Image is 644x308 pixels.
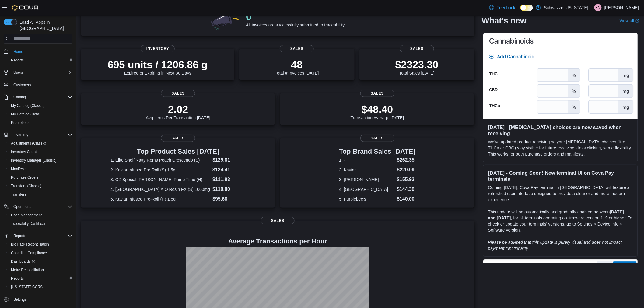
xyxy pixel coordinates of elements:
span: Settings [11,296,72,303]
button: Customers [1,80,75,89]
button: Traceabilty Dashboard [6,219,75,228]
span: Promotions [9,119,72,126]
button: Catalog [11,93,28,101]
div: Total # Invoices [DATE] [275,58,319,75]
span: Inventory Manager (Classic) [9,157,72,164]
button: Catalog [1,93,75,101]
h4: Average Transactions per Hour [86,238,470,245]
div: Avg Items Per Transaction [DATE] [146,103,210,120]
button: Operations [11,203,34,210]
button: Inventory [1,131,75,139]
span: Sales [360,90,394,97]
dt: 3. [PERSON_NAME] [339,177,394,183]
p: $2323.30 [395,58,439,71]
dd: $129.81 [212,156,246,164]
span: Inventory Count [9,148,72,156]
span: Sales [161,135,195,142]
span: Cash Management [11,213,42,218]
button: [US_STATE] CCRS [6,283,75,291]
span: Load All Apps in [GEOGRAPHIC_DATA] [17,19,72,31]
button: Transfers (Classic) [6,182,75,190]
h3: Top Brand Sales [DATE] [339,148,415,155]
button: Reports [1,232,75,240]
span: Canadian Compliance [9,249,72,257]
a: Cash Management [9,212,44,219]
dt: 4. [GEOGRAPHIC_DATA] AIO Rosin FX (S) 1000mg [110,186,210,192]
a: Dashboards [9,258,38,265]
div: Total Sales [DATE] [395,58,439,75]
button: Reports [6,56,75,65]
dd: $95.68 [212,195,246,203]
em: Please be advised that this update is purely visual and does not impact payment functionality. [488,240,622,251]
a: Traceabilty Dashboard [9,220,50,227]
button: Manifests [6,165,75,173]
span: Washington CCRS [9,283,72,291]
span: Canadian Compliance [11,250,47,255]
span: Sales [261,217,295,224]
span: Sales [360,135,394,142]
span: Transfers (Classic) [11,184,41,188]
span: Home [13,49,23,54]
span: Inventory Count [11,149,37,154]
h2: What's new [482,16,527,26]
p: 695 units / 1206.86 g [108,58,208,71]
span: Promotions [11,120,30,125]
a: Promotions [9,119,32,126]
span: Operations [11,203,72,210]
span: Catalog [13,95,26,100]
a: Manifests [9,165,29,173]
span: Sales [161,90,195,97]
a: Purchase Orders [9,174,41,181]
button: Users [11,69,25,76]
a: BioTrack Reconciliation [9,241,51,248]
span: Manifests [11,166,26,171]
button: Promotions [6,118,75,127]
dd: $155.93 [397,176,415,183]
a: Feedback [487,2,518,14]
p: 0 [246,10,346,23]
span: Dashboards [11,259,35,264]
span: Traceabilty Dashboard [9,220,72,227]
div: Transaction Average [DATE] [351,103,404,120]
a: My Catalog (Classic) [9,102,47,109]
dd: $110.00 [212,186,246,193]
button: Inventory Count [6,148,75,156]
dt: 5. Purplebee's [339,196,394,202]
a: Inventory Count [9,148,39,156]
dt: 2. Kaviar [339,167,394,173]
span: Customers [13,82,31,87]
span: Catalog [11,93,72,101]
dt: 1. Elite Shelf Natty Rems Peach Crescendo (S) [110,157,210,163]
a: Reports [9,57,26,64]
span: My Catalog (Beta) [9,110,72,118]
button: Inventory [11,131,31,138]
button: My Catalog (Classic) [6,101,75,110]
div: Expired or Expiring in Next 30 Days [108,58,208,75]
span: Metrc Reconciliation [11,268,44,272]
span: Transfers [9,191,72,198]
span: Users [11,69,72,76]
span: Reports [13,233,26,238]
dd: $220.09 [397,166,415,173]
button: Inventory Manager (Classic) [6,156,75,165]
a: View allExternal link [620,18,639,23]
button: Reports [11,232,29,240]
a: Home [11,48,26,55]
button: Purchase Orders [6,173,75,182]
button: BioTrack Reconciliation [6,240,75,249]
span: Adjustments (Classic) [11,141,46,146]
p: Schwazze [US_STATE] [544,4,588,11]
dt: 3. OZ Special [PERSON_NAME] Prime Time (H) [110,177,210,183]
span: Customers [11,81,72,89]
dt: 2. Kaviar Infused Pre-Roll (S) 1.5g [110,167,210,173]
button: Reports [6,274,75,283]
p: This update will be automatically and gradually enabled between , for all terminals operating on ... [488,209,633,233]
span: Operations [13,204,31,209]
span: Reports [11,232,72,240]
h3: [DATE] - [MEDICAL_DATA] choices are now saved when receiving [488,124,633,136]
span: Purchase Orders [11,175,39,180]
button: Cash Management [6,211,75,219]
button: Metrc Reconciliation [6,266,75,274]
button: Transfers [6,190,75,199]
span: Inventory [11,131,72,138]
